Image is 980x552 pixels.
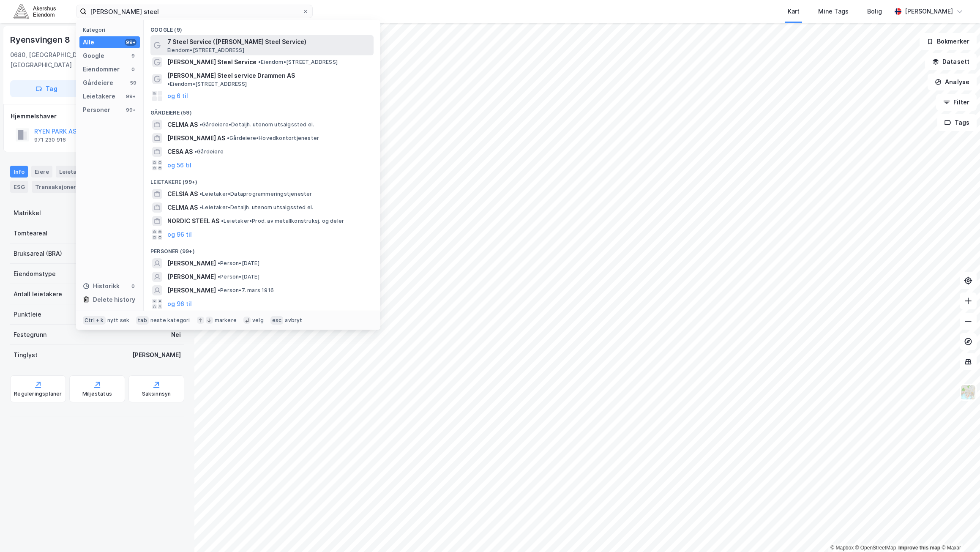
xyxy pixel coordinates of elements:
[10,50,117,70] div: 0680, [GEOGRAPHIC_DATA], [GEOGRAPHIC_DATA]
[11,111,184,121] div: Hjemmelshaver
[136,316,149,325] div: tab
[83,37,94,47] div: Alle
[130,52,136,59] div: 9
[167,189,198,199] span: CELSIA AS
[199,191,312,197] span: Leietaker • Dataprogrammeringstjenester
[14,350,38,360] div: Tinglyst
[199,191,202,197] span: •
[125,93,136,100] div: 99+
[936,94,977,111] button: Filter
[83,105,110,115] div: Personer
[144,20,380,35] div: Google (9)
[142,391,171,397] div: Saksinnsyn
[937,114,977,131] button: Tags
[218,273,220,280] span: •
[130,66,136,73] div: 0
[199,121,314,128] span: Gårdeiere • Detaljh. utenom utsalgssted el.
[855,545,896,551] a: OpenStreetMap
[928,74,977,90] button: Analyse
[150,317,190,324] div: neste kategori
[107,317,130,324] div: nytt søk
[258,59,338,66] span: Eiendom • [STREET_ADDRESS]
[56,166,93,178] div: Leietakere
[218,287,274,294] span: Person • 7. mars 1916
[83,51,104,61] div: Google
[14,249,62,259] div: Bruksareal (BRA)
[167,258,216,268] span: [PERSON_NAME]
[199,121,202,128] span: •
[830,545,854,551] a: Mapbox
[14,309,41,320] div: Punktleie
[167,81,170,87] span: •
[167,133,225,143] span: [PERSON_NAME] AS
[920,33,977,50] button: Bokmerker
[83,64,120,74] div: Eiendommer
[167,71,295,81] span: [PERSON_NAME] Steel service Drammen AS
[83,316,106,325] div: Ctrl + k
[252,317,264,324] div: velg
[34,137,66,143] div: 971 230 916
[194,148,224,155] span: Gårdeiere
[167,299,192,309] button: og 96 til
[270,316,284,325] div: esc
[93,295,135,305] div: Delete history
[167,147,193,157] span: CESA AS
[125,39,136,46] div: 99+
[132,350,181,360] div: [PERSON_NAME]
[218,260,259,267] span: Person • [DATE]
[938,511,980,552] div: Kontrollprogram for chat
[82,391,112,397] div: Miljøstatus
[167,202,198,213] span: CELMA AS
[227,135,319,142] span: Gårdeiere • Hovedkontortjenester
[215,317,237,324] div: markere
[218,273,259,280] span: Person • [DATE]
[144,172,380,187] div: Leietakere (99+)
[258,59,261,65] span: •
[83,281,120,291] div: Historikk
[14,208,41,218] div: Matrikkel
[125,107,136,113] div: 99+
[10,181,28,193] div: ESG
[818,6,849,16] div: Mine Tags
[144,103,380,118] div: Gårdeiere (59)
[83,27,140,33] div: Kategori
[14,330,46,340] div: Festegrunn
[167,37,370,47] span: 7 Steel Service ([PERSON_NAME] Steel Service)
[14,289,62,299] div: Antall leietakere
[788,6,800,16] div: Kart
[167,57,257,67] span: [PERSON_NAME] Steel Service
[167,91,188,101] button: og 6 til
[167,160,191,170] button: og 56 til
[167,120,198,130] span: CELMA AS
[14,391,62,397] div: Reguleringsplaner
[167,81,247,87] span: Eiendom • [STREET_ADDRESS]
[10,33,71,46] div: Ryensvingen 8
[167,285,216,295] span: [PERSON_NAME]
[10,166,28,178] div: Info
[199,204,313,211] span: Leietaker • Detaljh. utenom utsalgssted el.
[960,384,976,400] img: Z
[167,272,216,282] span: [PERSON_NAME]
[221,218,344,224] span: Leietaker • Prod. av metallkonstruksj. og deler
[905,6,953,16] div: [PERSON_NAME]
[938,511,980,552] iframe: Chat Widget
[898,545,940,551] a: Improve this map
[14,269,56,279] div: Eiendomstype
[218,287,220,293] span: •
[925,53,977,70] button: Datasett
[10,80,83,97] button: Tag
[32,181,90,193] div: Transaksjoner
[194,148,197,155] span: •
[14,4,56,19] img: akershus-eiendom-logo.9091f326c980b4bce74ccdd9f866810c.svg
[227,135,229,141] span: •
[31,166,52,178] div: Eiere
[199,204,202,210] span: •
[167,230,192,240] button: og 96 til
[83,91,115,101] div: Leietakere
[130,283,136,290] div: 0
[130,79,136,86] div: 59
[144,241,380,257] div: Personer (99+)
[218,260,220,266] span: •
[867,6,882,16] div: Bolig
[171,330,181,340] div: Nei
